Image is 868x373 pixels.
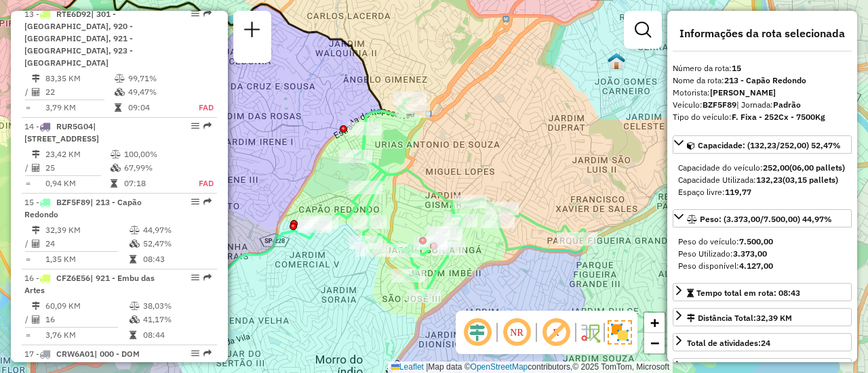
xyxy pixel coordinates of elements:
td: 25 [45,161,110,175]
span: Ocultar NR [500,316,533,349]
a: Peso: (3.373,00/7.500,00) 44,97% [673,209,852,227]
i: % de utilização do peso [111,150,121,158]
span: Peso: (3.373,00/7.500,00) 44,97% [700,214,832,224]
td: 0,94 KM [45,177,110,190]
div: Peso Utilizado: [678,248,846,260]
a: Total de atividades:24 [673,333,852,351]
strong: 3.373,00 [733,248,767,259]
span: Ocultar deslocamento [461,316,494,349]
td: 1,35 KM [45,253,129,266]
em: Rota exportada [203,198,212,206]
td: 41,17% [142,313,211,326]
span: | 301 - [GEOGRAPHIC_DATA], 920 - [GEOGRAPHIC_DATA], 921 - [GEOGRAPHIC_DATA], 923 - [GEOGRAPHIC_DATA] [24,9,133,68]
div: Nome da rota: [673,74,852,87]
td: 07:18 [123,177,185,190]
span: 13 - [24,9,133,68]
a: Distância Total:32,39 KM [673,308,852,326]
span: 17 - [24,349,140,359]
img: 620 UDC Light Jd. Sao Luis [608,52,625,70]
td: / [24,85,31,99]
span: Tempo total em rota: 08:43 [696,288,800,298]
strong: 119,77 [725,187,751,197]
td: 3,76 KM [45,328,129,342]
span: 32,39 KM [756,313,792,323]
td: 44,97% [142,223,211,237]
em: Opções [191,349,199,357]
span: | 921 - Embu das Artes [24,273,155,295]
div: Espaço livre: [678,186,846,198]
strong: (06,00 pallets) [789,162,845,173]
i: % de utilização da cubagem [115,88,125,96]
td: = [24,101,31,114]
a: Zoom in [644,313,665,333]
i: % de utilização da cubagem [111,164,121,172]
span: | 213 - Capão Redondo [24,197,142,219]
td: 83,35 KM [45,72,114,85]
td: FAD [184,101,214,114]
strong: 252,00 [763,162,789,173]
div: Motorista: [673,87,852,99]
span: | 000 - DOM [94,349,140,359]
div: Tipo do veículo: [673,111,852,123]
td: 08:44 [142,328,211,342]
span: | [426,362,428,372]
td: 32,39 KM [45,223,129,237]
td: = [24,328,31,342]
strong: [PERSON_NAME] [710,87,776,97]
em: Rota exportada [203,273,212,282]
td: 23,42 KM [45,148,110,161]
span: RUR5G04 [56,121,93,131]
strong: 132,23 [756,175,783,185]
strong: 15 [732,63,741,73]
img: Fluxo de ruas [579,322,601,343]
span: | Jornada: [736,100,801,110]
strong: 213 - Capão Redondo [724,75,806,85]
td: 38,03% [142,299,211,313]
strong: (03,15 pallets) [783,175,838,185]
i: Distância Total [32,302,40,310]
td: 24 [45,237,129,250]
td: = [24,253,31,266]
td: 99,71% [127,72,184,85]
div: Map data © contributors,© 2025 TomTom, Microsoft [388,361,673,373]
td: / [24,237,31,250]
td: 67,99% [123,161,185,175]
td: / [24,313,31,326]
i: Distância Total [32,150,40,158]
td: 49,47% [127,85,184,99]
a: Nova sessão e pesquisa [239,16,266,47]
td: 60,09 KM [45,299,129,313]
span: 15 - [24,197,142,219]
span: 14 - [24,121,99,144]
span: CFZ6E56 [56,273,90,283]
i: Tempo total em rota [115,104,121,112]
em: Rota exportada [203,122,212,130]
td: 09:04 [127,101,184,114]
i: Total de Atividades [32,88,40,96]
img: Exibir/Ocultar setores [608,320,632,345]
td: FAD [185,177,214,190]
i: Total de Atividades [32,240,40,248]
div: Número da rota: [673,62,852,74]
i: Tempo total em rota [130,255,136,263]
a: Capacidade: (132,23/252,00) 52,47% [673,135,852,154]
em: Opções [191,9,199,18]
span: | [STREET_ADDRESS] [24,121,99,144]
i: % de utilização do peso [115,74,125,83]
span: − [650,334,659,351]
i: Tempo total em rota [130,331,136,339]
i: Distância Total [32,74,40,83]
td: 22 [45,85,114,99]
td: 3,79 KM [45,101,114,114]
div: Veículo: [673,99,852,111]
em: Rota exportada [203,349,212,357]
span: Capacidade: (132,23/252,00) 52,47% [698,140,841,150]
td: 08:43 [142,253,211,266]
span: Total de atividades: [687,338,770,348]
a: Zoom out [644,333,665,353]
i: Total de Atividades [32,164,40,172]
span: BZF5F89 [56,197,90,207]
span: Exibir rótulo [540,316,572,349]
em: Opções [191,198,199,206]
i: Distância Total [32,226,40,234]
